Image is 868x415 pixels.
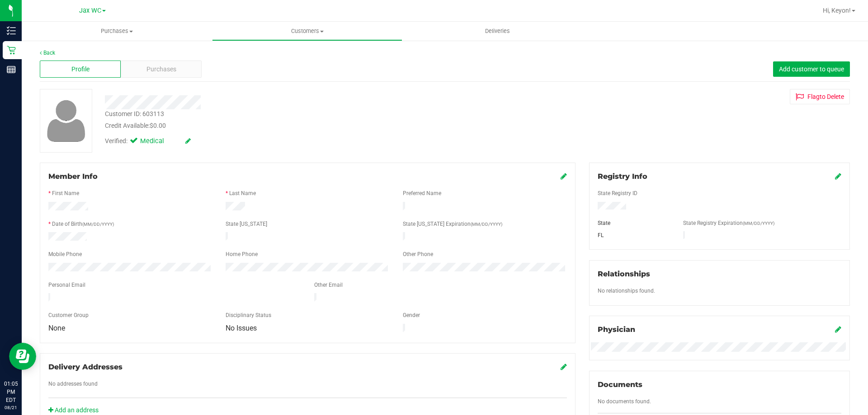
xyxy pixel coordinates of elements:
[22,22,212,41] a: Purchases
[598,380,642,389] span: Documents
[473,27,522,35] span: Deliveries
[140,136,176,146] span: Medical
[773,61,850,77] button: Add customer to queue
[591,231,677,239] div: FL
[212,22,402,41] a: Customers
[22,27,212,35] span: Purchases
[7,26,16,35] inline-svg: Inventory
[790,89,850,104] button: Flagto Delete
[150,122,166,129] span: $0.00
[683,219,774,227] label: State Registry Expiration
[71,65,90,74] span: Profile
[40,50,55,56] a: Back
[823,7,851,14] span: Hi, Keyon!
[591,219,677,227] div: State
[403,311,420,319] label: Gender
[226,324,257,332] span: No Issues
[314,281,343,289] label: Other Email
[4,380,18,404] p: 01:05 PM EDT
[48,281,85,289] label: Personal Email
[7,46,16,55] inline-svg: Retail
[471,222,502,227] span: (MM/DD/YYYY)
[48,380,98,388] label: No addresses found
[48,311,89,319] label: Customer Group
[743,221,774,226] span: (MM/DD/YYYY)
[105,121,503,131] div: Credit Available:
[48,406,99,414] a: Add an address
[226,220,267,228] label: State [US_STATE]
[105,109,164,119] div: Customer ID: 603113
[598,398,651,405] span: No documents found.
[52,220,114,228] label: Date of Birth
[82,222,114,227] span: (MM/DD/YYYY)
[402,22,593,41] a: Deliveries
[9,343,36,370] iframe: Resource center
[598,270,650,278] span: Relationships
[403,250,433,258] label: Other Phone
[48,324,65,332] span: None
[598,172,647,181] span: Registry Info
[146,65,176,74] span: Purchases
[598,325,635,334] span: Physician
[598,189,637,197] label: State Registry ID
[48,250,82,258] label: Mobile Phone
[598,287,655,295] label: No relationships found.
[403,189,441,197] label: Preferred Name
[779,65,844,73] span: Add customer to queue
[52,189,79,197] label: First Name
[226,311,271,319] label: Disciplinary Status
[403,220,502,228] label: State [US_STATE] Expiration
[48,172,98,181] span: Member Info
[42,98,90,144] img: user-icon.png
[4,404,18,411] p: 08/21
[212,27,402,35] span: Customers
[48,363,123,371] span: Delivery Addresses
[7,65,16,74] inline-svg: Reports
[79,7,101,14] span: Jax WC
[105,136,191,146] div: Verified:
[226,250,258,258] label: Home Phone
[229,189,256,197] label: Last Name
